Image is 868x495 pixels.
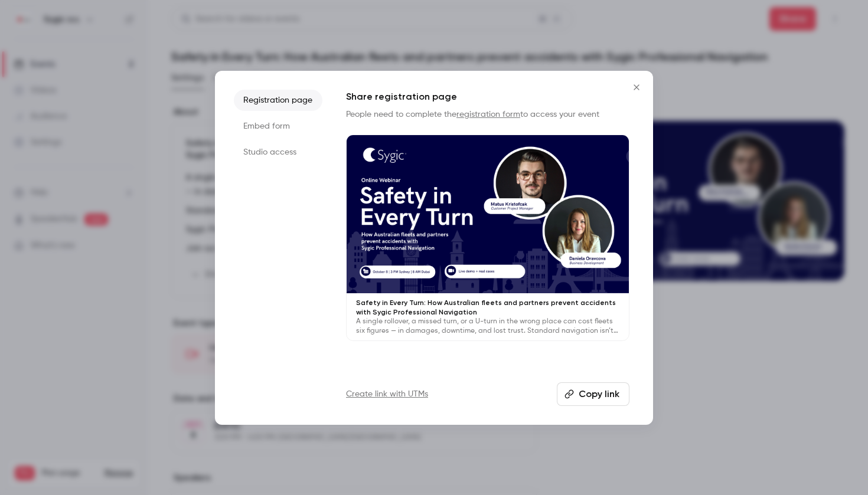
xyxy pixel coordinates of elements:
[234,90,322,111] li: Registration page
[346,90,629,104] h1: Share registration page
[356,317,619,336] p: A single rollover, a missed turn, or a U-turn in the wrong place can cost fleets six figures — in...
[356,298,619,317] p: Safety in Every Turn: How Australian fleets and partners prevent accidents with Sygic Professiona...
[456,110,520,119] a: registration form
[346,135,629,342] a: Safety in Every Turn: How Australian fleets and partners prevent accidents with Sygic Professiona...
[234,142,322,163] li: Studio access
[234,116,322,137] li: Embed form
[346,109,629,120] p: People need to complete the to access your event
[557,382,629,406] button: Copy link
[625,76,648,99] button: Close
[346,388,428,400] a: Create link with UTMs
